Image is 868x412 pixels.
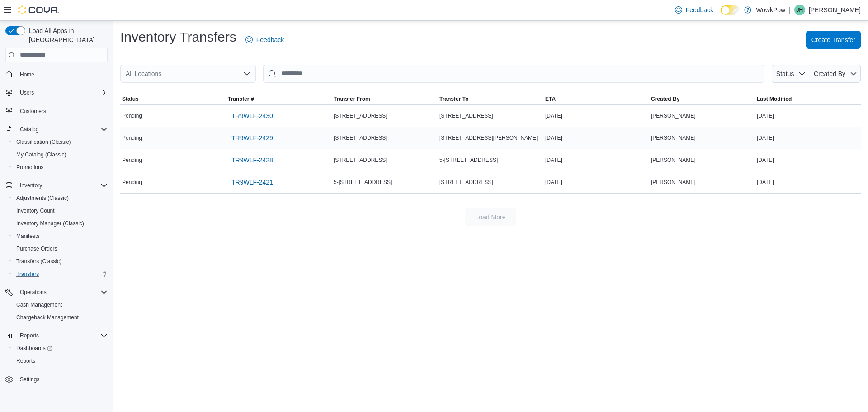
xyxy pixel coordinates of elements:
[334,95,370,103] span: Transfer From
[334,179,392,186] span: 5-[STREET_ADDRESS]
[334,112,387,119] span: [STREET_ADDRESS]
[13,312,108,323] span: Chargeback Management
[16,164,44,171] span: Promotions
[13,269,108,279] span: Transfers
[439,95,468,103] span: Transfer To
[16,232,39,240] span: Manifests
[9,161,111,174] button: Promotions
[25,26,108,44] span: Load All Apps in [GEOGRAPHIC_DATA]
[13,299,66,310] a: Cash Management
[439,179,493,186] span: [STREET_ADDRESS]
[2,286,111,298] button: Operations
[543,94,649,104] button: ETA
[543,133,649,143] div: [DATE]
[797,5,803,15] span: JH
[755,177,861,188] div: [DATE]
[13,231,108,242] span: Manifests
[439,156,498,164] span: 5-[STREET_ADDRESS]
[9,230,111,242] button: Manifests
[122,95,139,103] span: Status
[649,94,755,104] button: Created By
[755,94,861,104] button: Last Modified
[243,70,250,77] button: Open list of options
[5,64,108,410] nav: Complex example
[20,332,39,339] span: Reports
[226,94,332,104] button: Transfer #
[543,177,649,188] div: [DATE]
[231,156,273,165] span: TR9WLF-2428
[13,269,42,279] a: Transfers
[2,104,111,118] button: Customers
[2,68,111,81] button: Home
[16,301,62,308] span: Cash Management
[9,136,111,148] button: Classification (Classic)
[231,111,273,120] span: TR9WLF-2430
[439,112,493,119] span: [STREET_ADDRESS]
[122,179,142,186] span: Pending
[16,180,108,191] span: Inventory
[122,134,142,142] span: Pending
[809,5,861,15] p: [PERSON_NAME]
[231,133,273,142] span: TR9WLF-2429
[16,69,38,80] a: Home
[811,35,855,44] span: Create Transfer
[228,129,277,147] a: TR9WLF-2429
[465,208,516,226] button: Load More
[755,110,861,121] div: [DATE]
[16,287,108,298] span: Operations
[16,207,55,214] span: Inventory Count
[16,220,84,227] span: Inventory Manager (Classic)
[16,87,38,98] button: Users
[721,5,740,15] input: Dark Mode
[13,256,65,267] a: Transfers (Classic)
[13,205,58,216] a: Inventory Count
[651,112,696,119] span: [PERSON_NAME]
[9,268,111,280] button: Transfers
[334,156,387,164] span: [STREET_ADDRESS]
[13,162,47,173] a: Promotions
[13,218,88,229] a: Inventory Manager (Classic)
[439,134,538,142] span: [STREET_ADDRESS][PERSON_NAME]
[256,35,284,44] span: Feedback
[651,179,696,186] span: [PERSON_NAME]
[814,70,845,77] span: Created By
[20,71,34,78] span: Home
[16,106,50,117] a: Customers
[543,155,649,166] div: [DATE]
[757,95,792,103] span: Last Modified
[16,138,71,146] span: Classification (Classic)
[13,355,108,366] span: Reports
[776,70,794,77] span: Status
[13,243,108,254] span: Purchase Orders
[772,65,809,83] button: Status
[9,298,111,311] button: Cash Management
[2,329,111,342] button: Reports
[16,287,50,298] button: Operations
[16,330,108,341] span: Reports
[13,218,108,229] span: Inventory Manager (Classic)
[16,124,108,135] span: Catalog
[651,134,696,142] span: [PERSON_NAME]
[263,65,764,83] input: This is a search bar. After typing your query, hit enter to filter the results lower in the page.
[16,69,108,80] span: Home
[13,193,72,204] a: Adjustments (Classic)
[16,330,42,341] button: Reports
[120,94,226,104] button: Status
[13,299,108,310] span: Cash Management
[2,123,111,136] button: Catalog
[9,217,111,230] button: Inventory Manager (Classic)
[13,355,39,366] a: Reports
[9,311,111,324] button: Chargeback Management
[16,194,69,202] span: Adjustments (Classic)
[755,133,861,143] div: [DATE]
[16,87,108,98] span: Users
[16,314,79,321] span: Chargeback Management
[16,180,46,191] button: Inventory
[16,258,61,265] span: Transfers (Classic)
[794,5,805,15] div: Jenny Hart
[9,204,111,217] button: Inventory Count
[20,108,46,115] span: Customers
[13,343,56,354] a: Dashboards
[9,148,111,161] button: My Catalog (Classic)
[13,243,61,254] a: Purchase Orders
